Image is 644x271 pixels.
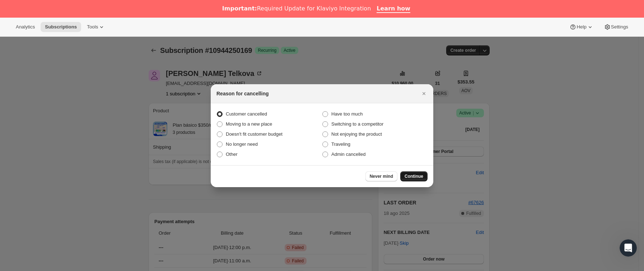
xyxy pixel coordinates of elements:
[620,239,637,257] iframe: Intercom live chat
[16,24,35,30] span: Analytics
[226,152,238,157] span: Other
[599,22,633,32] button: Settings
[400,171,428,181] button: Continue
[216,90,269,97] h2: Reason for cancelling
[83,22,109,32] button: Tools
[45,24,77,30] span: Subscriptions
[331,121,383,127] span: Switching to a competitor
[577,24,586,30] span: Help
[331,152,365,157] span: Admin cancelled
[370,173,393,179] span: Never mind
[226,121,272,127] span: Moving to a new place
[611,24,628,30] span: Settings
[331,111,363,117] span: Have too much
[565,22,598,32] button: Help
[11,22,39,32] button: Analytics
[419,89,429,99] button: Cerrar
[222,5,257,12] b: Important:
[405,173,423,179] span: Continue
[226,141,258,147] span: No longer need
[377,5,410,13] a: Learn how
[226,131,283,137] span: Doesn't fit customer budget
[331,131,382,137] span: Not enjoying the product
[87,24,98,30] span: Tools
[331,141,350,147] span: Traveling
[41,22,81,32] button: Subscriptions
[222,5,371,12] div: Required Update for Klaviyo Integration
[365,171,397,181] button: Never mind
[226,111,267,117] span: Customer cancelled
